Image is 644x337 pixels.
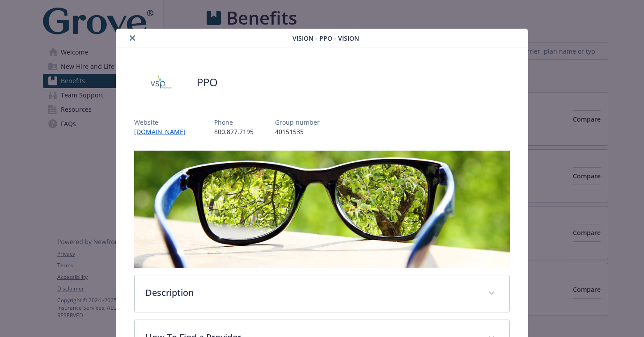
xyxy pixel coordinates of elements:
[134,151,510,268] img: banner
[214,127,254,136] p: 800.877.7195
[134,118,193,127] p: Website
[292,34,359,43] span: Vision - PPO - Vision
[134,127,193,136] a: [DOMAIN_NAME]
[145,286,477,299] p: Description
[135,275,509,312] div: Description
[275,127,320,136] p: 40151535
[134,69,188,96] img: Vision Service Plan
[197,75,218,90] h2: PPO
[127,33,138,43] button: close
[214,118,254,127] p: Phone
[275,118,320,127] p: Group number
